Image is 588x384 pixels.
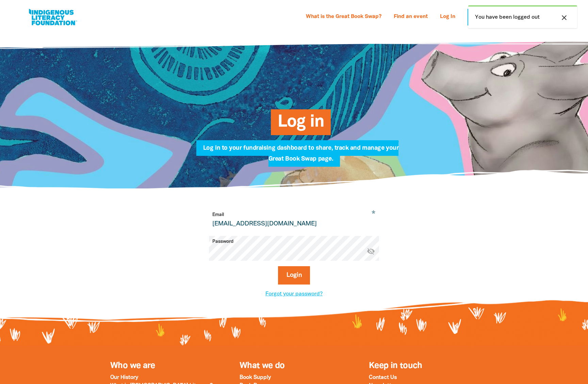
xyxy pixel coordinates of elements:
[468,9,512,25] a: Sign Up
[468,5,577,28] div: You have been logged out
[240,362,285,370] a: What we do
[390,12,432,22] a: Find an event
[203,145,398,167] span: Log in to your fundraising dashboard to share, track and manage your Great Book Swap page.
[265,292,323,296] a: Forgot your password?
[110,375,138,380] a: Our History
[560,14,568,22] i: close
[278,114,324,135] span: Log in
[369,375,397,380] a: Contact Us
[436,12,459,22] a: Log In
[367,247,375,256] button: visibility_off
[558,13,570,22] button: close
[278,266,310,285] button: Login
[110,362,155,370] a: Who we are
[302,12,386,22] a: What is the Great Book Swap?
[367,247,375,255] i: Hide password
[240,375,271,380] a: Book Supply
[369,362,422,370] span: Keep in touch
